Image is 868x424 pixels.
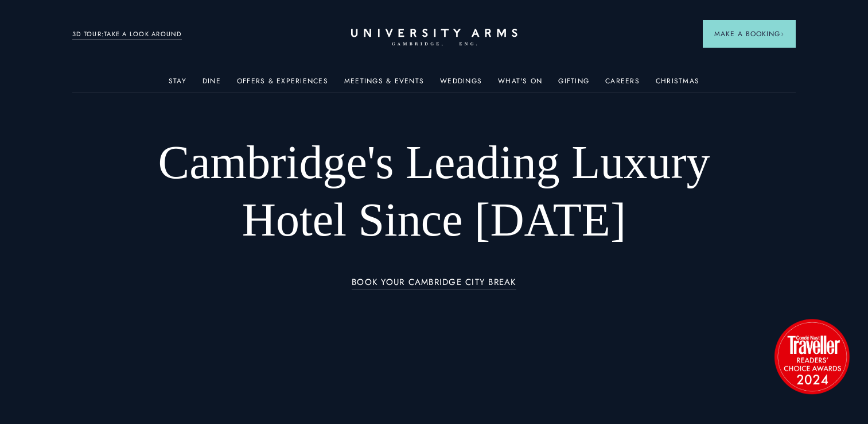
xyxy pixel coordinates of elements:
a: Careers [605,77,640,92]
a: What's On [498,77,542,92]
a: Meetings & Events [344,77,424,92]
span: Make a Booking [714,29,784,39]
a: Dine [203,77,221,92]
a: Home [351,29,517,47]
img: Arrow icon [780,32,784,36]
a: Gifting [558,77,589,92]
img: image-2524eff8f0c5d55edbf694693304c4387916dea5-1501x1501-png [769,313,855,399]
a: Christmas [656,77,699,92]
h1: Cambridge's Leading Luxury Hotel Since [DATE] [145,134,723,249]
a: BOOK YOUR CAMBRIDGE CITY BREAK [352,277,516,291]
a: Offers & Experiences [237,77,328,92]
a: Stay [169,77,186,92]
button: Make a BookingArrow icon [703,20,796,48]
a: 3D TOUR:TAKE A LOOK AROUND [72,29,182,40]
a: Weddings [440,77,482,92]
